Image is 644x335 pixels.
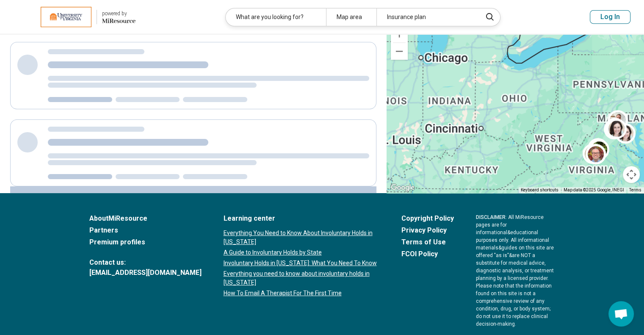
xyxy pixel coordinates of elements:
[224,259,379,268] a: Involuntary Holds in [US_STATE]: What You Need To Know
[89,257,202,268] span: Contact us:
[476,214,506,220] span: DISCLAIMER
[89,225,202,235] a: Partners
[376,8,477,26] div: Insurance plan
[590,10,630,24] button: Log In
[89,268,202,278] a: [EMAIL_ADDRESS][DOMAIN_NAME]
[226,8,326,26] div: What are you looking for?
[41,7,91,27] img: University of Virginia
[401,249,454,259] a: FCOI Policy
[224,229,379,246] a: Everything You Need to Know About Involuntary Holds in [US_STATE]
[401,237,454,247] a: Terms of Use
[14,7,135,27] a: University of Virginiapowered by
[623,166,640,183] button: Map camera controls
[608,301,634,327] div: Open chat
[521,187,558,193] button: Keyboard shortcuts
[629,188,641,192] a: Terms (opens in new tab)
[326,8,376,26] div: Map area
[476,213,555,328] p: : All MiResource pages are for informational & educational purposes only. All informational mater...
[89,213,202,224] a: AboutMiResource
[102,10,135,17] div: powered by
[401,225,454,235] a: Privacy Policy
[389,182,417,193] a: Open this area in Google Maps (opens a new window)
[391,43,408,60] button: Zoom out
[389,182,417,193] img: Google
[224,269,379,287] a: Everything you need to know about involuntary holds in [US_STATE]
[401,213,454,224] a: Copyright Policy
[224,248,379,257] a: A Guide to Involuntary Holds by State
[89,237,202,247] a: Premium profiles
[564,188,624,192] span: Map data ©2025 Google, INEGI
[224,289,379,298] a: How To Email A Therapist For The First Time
[224,213,379,224] a: Learning center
